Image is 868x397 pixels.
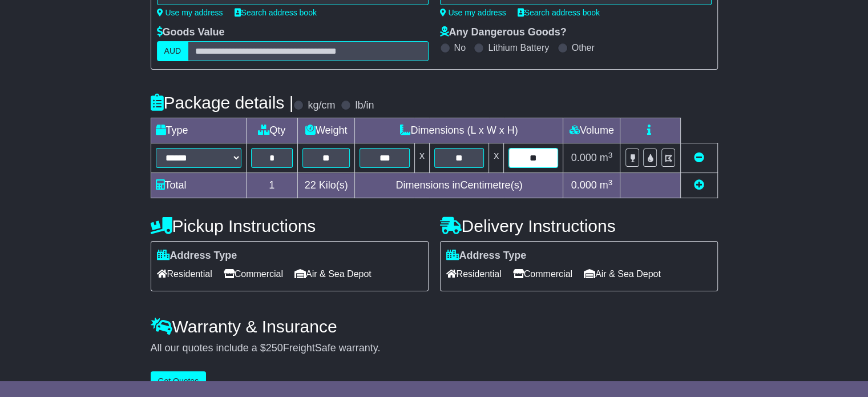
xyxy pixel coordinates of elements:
span: Air & Sea Depot [584,265,661,283]
span: Commercial [224,265,283,283]
label: Other [572,42,595,53]
a: Add new item [694,179,704,191]
td: Dimensions (L x W x H) [355,118,563,143]
label: lb/in [355,99,374,112]
span: 22 [305,179,316,191]
h4: Delivery Instructions [440,216,718,235]
td: Weight [297,118,355,143]
span: Residential [446,265,502,283]
label: Goods Value [157,26,225,39]
td: Dimensions in Centimetre(s) [355,173,563,198]
label: AUD [157,41,189,61]
label: No [454,42,466,53]
span: 0.000 [571,152,597,163]
h4: Package details | [151,93,294,112]
sup: 3 [608,151,613,159]
td: Total [151,173,246,198]
td: Volume [563,118,620,143]
label: kg/cm [308,99,335,112]
a: Use my address [157,8,223,17]
td: Type [151,118,246,143]
a: Use my address [440,8,506,17]
h4: Pickup Instructions [151,216,429,235]
a: Search address book [518,8,600,17]
sup: 3 [608,178,613,187]
a: Search address book [235,8,317,17]
td: 1 [246,173,297,198]
span: Residential [157,265,212,283]
td: Kilo(s) [297,173,355,198]
a: Remove this item [694,152,704,163]
div: All our quotes include a $ FreightSafe warranty. [151,342,718,355]
td: x [489,143,504,173]
button: Get Quotes [151,371,207,391]
td: Qty [246,118,297,143]
span: 250 [266,342,283,354]
span: Air & Sea Depot [294,265,372,283]
span: 0.000 [571,179,597,191]
td: x [414,143,429,173]
span: Commercial [513,265,572,283]
label: Address Type [157,250,237,262]
span: m [600,179,613,191]
label: Address Type [446,250,527,262]
label: Lithium Battery [488,42,549,53]
span: m [600,152,613,163]
label: Any Dangerous Goods? [440,26,567,39]
h4: Warranty & Insurance [151,317,718,336]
